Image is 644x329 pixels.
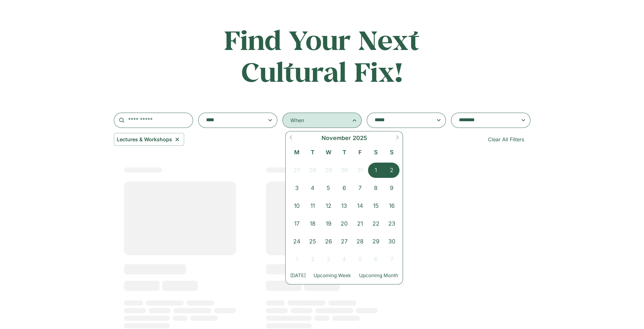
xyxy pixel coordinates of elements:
span: November 14, 2025 [352,198,368,213]
span: F [352,148,368,157]
span: November 11, 2025 [305,198,321,213]
span: October 30, 2025 [336,163,352,178]
a: Clear All Filters [481,133,530,146]
textarea: Search [459,116,510,125]
button: [DATE] [289,270,307,281]
span: November 7, 2025 [352,180,368,196]
span: December 3, 2025 [321,252,336,267]
span: October 31, 2025 [352,163,368,178]
span: November 30, 2025 [384,234,400,249]
span: November 21, 2025 [352,216,368,231]
span: December 2, 2025 [305,252,321,267]
textarea: Search [375,116,426,125]
span: November 1, 2025 [368,163,384,178]
span: November 28, 2025 [352,234,368,249]
span: Lectures & Workshops [117,136,172,143]
span: S [384,148,400,157]
span: W [321,148,336,157]
span: November 22, 2025 [368,216,384,231]
span: December 7, 2025 [384,252,400,267]
span: November 26, 2025 [321,234,336,249]
span: November 5, 2025 [321,180,336,196]
span: November 19, 2025 [321,216,336,231]
span: November 4, 2025 [305,180,321,196]
span: November 9, 2025 [384,180,400,196]
span: T [305,148,321,157]
button: Upcoming Week [312,270,352,281]
span: M [289,148,305,157]
span: November 17, 2025 [289,216,305,231]
span: December 6, 2025 [368,252,384,267]
span: Clear All Filters [488,136,524,143]
span: November 10, 2025 [289,198,305,213]
span: November 16, 2025 [384,198,400,213]
span: October 28, 2025 [305,163,321,178]
h2: Find Your Next Cultural Fix! [197,24,447,87]
span: October 29, 2025 [321,163,336,178]
span: October 27, 2025 [289,163,305,178]
span: November 20, 2025 [336,216,352,231]
span: November 12, 2025 [321,198,336,213]
span: December 1, 2025 [289,252,305,267]
span: November 18, 2025 [305,216,321,231]
span: T [336,148,352,157]
span: November 2, 2025 [384,163,400,178]
span: November 8, 2025 [368,180,384,196]
span: 2025 [352,134,367,142]
span: November 6, 2025 [336,180,352,196]
span: November [322,134,351,142]
span: November 27, 2025 [336,234,352,249]
textarea: Search [206,116,257,125]
span: November 15, 2025 [368,198,384,213]
button: Upcoming Month [357,270,399,281]
span: November 29, 2025 [368,234,384,249]
span: November 23, 2025 [384,216,400,231]
span: November 25, 2025 [305,234,321,249]
span: November 13, 2025 [336,198,352,213]
span: S [368,148,384,157]
span: November 24, 2025 [289,234,305,249]
span: December 5, 2025 [352,252,368,267]
div: When [290,116,304,124]
span: November 3, 2025 [289,180,305,196]
span: December 4, 2025 [336,252,352,267]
